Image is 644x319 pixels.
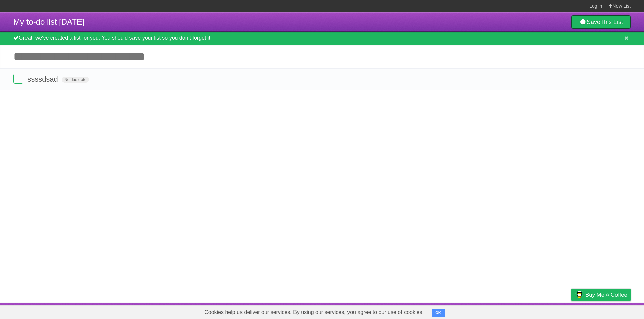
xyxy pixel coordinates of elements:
label: Done [13,74,23,84]
span: ssssdsad [27,75,60,83]
b: This List [600,19,623,25]
span: My to-do list [DATE] [13,17,85,26]
a: Suggest a feature [588,305,631,317]
img: Buy me a coffee [575,289,584,300]
a: Developers [504,305,531,317]
span: No due date [62,77,89,83]
button: OK [432,309,445,317]
span: Buy me a coffee [585,289,627,301]
a: Privacy [562,305,580,317]
span: Cookies help us deliver our services. By using our services, you agree to our use of cookies. [198,306,430,319]
a: Terms [540,305,554,317]
a: Buy me a coffee [571,289,631,301]
a: About [482,305,496,317]
a: SaveThis List [571,15,631,29]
